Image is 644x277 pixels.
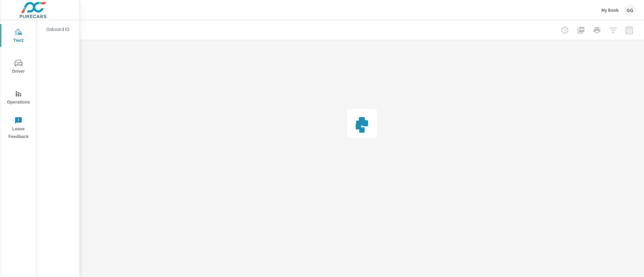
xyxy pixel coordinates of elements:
[2,90,35,106] span: Operations
[0,20,37,143] div: nav menu
[46,26,74,32] p: Onboard IO
[2,28,35,45] span: Tier2
[37,24,79,34] div: Onboard IO
[2,117,35,141] span: Leave Feedback
[624,4,636,16] div: GG
[601,7,619,13] p: My Book
[2,59,35,75] span: Driver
